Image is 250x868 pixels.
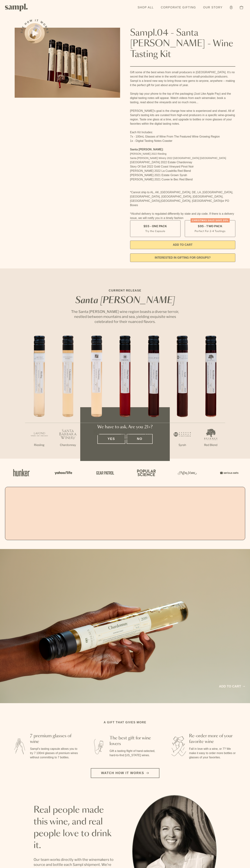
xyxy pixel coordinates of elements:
a: Corporate Gifting [159,4,198,11]
p: Syrah [168,443,197,447]
a: Our Story [201,4,224,11]
a: interested in gifting for groups? [130,253,236,262]
p: Chardonnay [82,443,111,447]
a: Shop All [136,4,155,11]
small: Try the Capsule [145,229,165,233]
li: 7 / 7 [197,336,225,459]
span: $55 - One Pack [143,224,167,228]
li: 1 / 7 [25,336,54,459]
p: Red Blend [139,443,168,447]
li: 3 / 7 [82,336,111,459]
li: 4 / 7 [111,336,139,459]
button: See how it works [25,23,45,43]
li: 5 / 7 [139,336,168,459]
li: 2 / 7 [54,336,82,459]
p: Pinot Noir [111,443,139,447]
span: $95 - Two Pack [198,224,222,228]
img: Sampl.04 - Santa Barbara - Wine Tasting Kit [15,28,120,98]
li: 6 / 7 [168,336,197,459]
small: Perfect For 2-4 Tastings [195,229,225,233]
div: Christmas SALE! Save 20% [190,218,230,223]
p: Riesling [25,443,54,447]
a: Add to cart [219,684,245,689]
button: Add to Cart [130,241,236,249]
p: Chardonnay [54,443,82,447]
img: Sampl logo [5,4,28,11]
p: Red Blend [197,443,225,447]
